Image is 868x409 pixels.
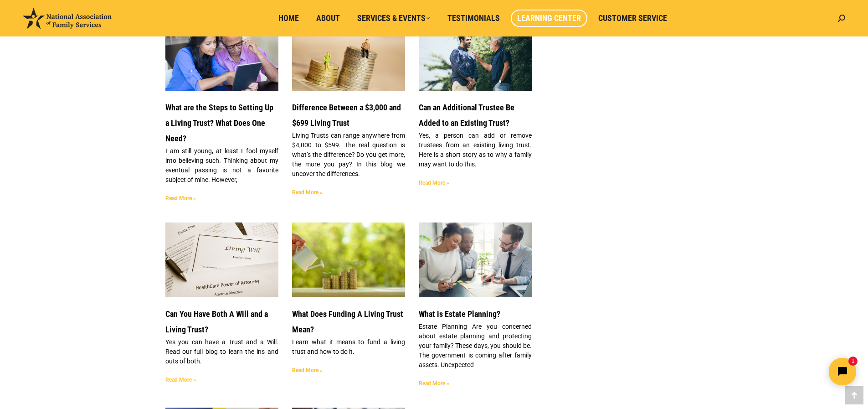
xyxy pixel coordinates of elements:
[419,380,449,387] a: Read more about What is Estate Planning?
[292,103,401,128] a: Difference Between a $3,000 and $699 Living Trust
[419,322,532,370] p: Estate Planning Are you concerned about estate planning and protecting your family? These days, y...
[278,13,299,23] span: Home
[292,367,323,373] a: Read more about What Does Funding A Living Trust Mean?
[272,10,305,27] a: Home
[419,16,532,91] a: Can an Additional Trustee Be Added to an Existing Trust?
[419,309,500,319] a: What is Estate Planning?
[419,103,514,128] a: Can an Additional Trustee Be Added to an Existing Trust?
[511,10,587,27] a: Learning Center
[164,219,279,301] img: Can You Have Both a Will and a Living Trust?
[447,13,500,23] span: Testimonials
[164,16,279,92] img: What do I need to setup a Living Trust? Blog Image
[419,131,532,169] p: Yes, a person can add or remove trustees from an existing living trust. Here is a short story as ...
[292,16,405,91] a: Difference Between a $3000 and a $599 Living Trust
[292,223,405,297] a: Funding a Living Trust - NAFS
[165,309,268,334] a: Can You Have Both A Will and a Living Trust?
[165,337,278,366] p: Yes you can have a Trust and a Will. Read our full blog to learn the ins and outs of both.
[419,223,532,297] a: Person Explaining Estate Planning
[165,146,278,185] p: I am still young, at least I fool myself into believing such. Thinking about my eventual passing ...
[418,222,533,298] img: Person Explaining Estate Planning
[292,189,323,196] a: Read more about Difference Between a $3,000 and $699 Living Trust
[292,337,405,357] p: Learn what it means to fund a living trust and how to do it.
[291,16,406,92] img: Difference Between a $3000 and a $599 Living Trust
[598,13,667,23] span: Customer Service
[310,10,346,27] a: About
[707,350,864,393] iframe: Tidio Chat
[291,222,406,298] img: Funding a Living Trust - NAFS
[165,195,196,202] a: Read more about What are the Steps to Setting Up a Living Trust? What Does One Need?
[165,16,278,91] a: What do I need to setup a Living Trust? Blog Image
[165,223,278,297] a: Can You Have Both a Will and a Living Trust?
[517,13,581,23] span: Learning Center
[165,103,273,143] a: What are the Steps to Setting Up a Living Trust? What Does One Need?
[418,16,533,92] img: Can an Additional Trustee Be Added to an Existing Trust?
[23,8,112,29] img: National Association of Family Services
[441,10,506,27] a: Testimonials
[292,131,405,179] p: Living Trusts can range anywhere from $4,000 to $599. The real question is what’s the difference?...
[357,13,430,23] span: Services & Events
[592,10,673,27] a: Customer Service
[292,309,403,334] a: What Does Funding A Living Trust Mean?
[165,377,196,383] a: Read more about Can You Have Both A Will and a Living Trust?
[316,13,340,23] span: About
[419,180,449,186] a: Read more about Can an Additional Trustee Be Added to an Existing Trust?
